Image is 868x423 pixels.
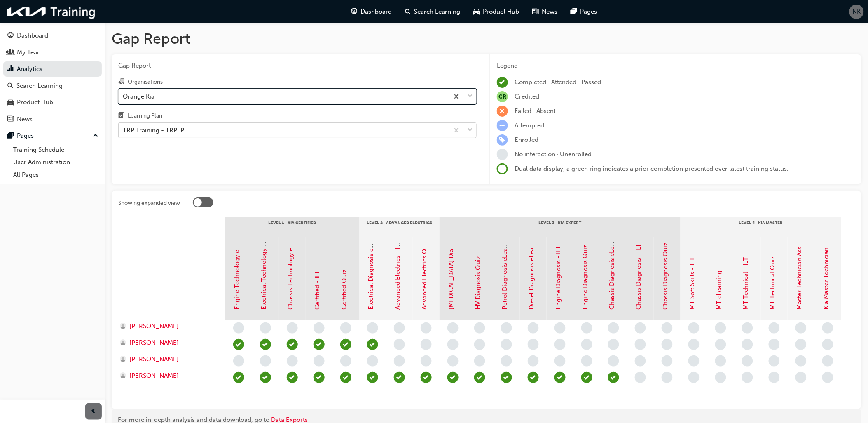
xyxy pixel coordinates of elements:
span: down-icon [467,125,473,136]
a: car-iconProduct Hub [467,3,526,20]
a: [PERSON_NAME] [120,355,218,364]
span: learningRecordVerb_NONE-icon [394,355,405,367]
span: learningRecordVerb_NONE-icon [795,355,807,367]
span: learningRecordVerb_NONE-icon [742,372,753,383]
span: learningRecordVerb_NONE-icon [394,339,405,350]
span: [PERSON_NAME] [129,322,179,331]
span: learningRecordVerb_NONE-icon [501,322,512,334]
img: kia-training [4,3,99,20]
span: learningRecordVerb_NONE-icon [688,372,700,383]
span: learningRecordVerb_ATTEND-icon [447,372,459,383]
span: car-icon [474,7,480,17]
a: Chassis Technology eLearning [287,223,295,310]
a: Analytics [3,61,102,77]
a: Engine Diagnosis Quiz [582,245,589,310]
span: learningRecordVerb_NONE-icon [822,355,833,367]
span: learningRecordVerb_NONE-icon [742,339,753,350]
a: Training Schedule [10,143,102,156]
span: [PERSON_NAME] [129,355,179,364]
span: Attempted [515,122,544,129]
span: learningRecordVerb_NONE-icon [260,322,271,334]
a: HV Diagnosis Quiz [475,256,482,310]
a: MT Technical Quiz [769,256,777,310]
span: NK [853,7,861,16]
span: learningRecordVerb_NONE-icon [822,372,833,383]
div: Level 2 - Advanced Electrics [359,217,440,237]
span: learningRecordVerb_NONE-icon [367,355,378,367]
div: Level 3 - Kia Expert [440,217,681,237]
span: learningRecordVerb_NONE-icon [688,339,700,350]
span: learningRecordVerb_PASS-icon [474,372,485,383]
a: Dashboard [3,28,102,43]
span: learningRecordVerb_NONE-icon [635,355,646,367]
span: learningRecordVerb_NONE-icon [474,322,485,334]
span: learningRecordVerb_NONE-icon [769,339,780,350]
span: learningRecordVerb_FAIL-icon [497,106,508,117]
span: learningRecordVerb_PASS-icon [340,372,351,383]
span: learningRecordVerb_NONE-icon [314,322,325,334]
span: learningRecordVerb_NONE-icon [233,322,244,334]
span: learningRecordVerb_PASS-icon [421,372,432,383]
a: Master Technician Assessment [796,223,803,310]
span: learningRecordVerb_ATTEND-icon [554,372,566,383]
span: learningRecordVerb_NONE-icon [421,355,432,367]
div: News [17,115,33,124]
span: learningRecordVerb_NONE-icon [554,339,566,350]
span: learningRecordVerb_NONE-icon [662,322,673,334]
div: Pages [17,131,34,141]
a: Certified - ILT [314,271,321,310]
a: Chassis Diagnosis Quiz [662,243,669,310]
span: [PERSON_NAME] [129,338,179,348]
span: Dashboard [361,7,392,16]
h1: Gap Report [112,30,861,48]
span: Product Hub [483,7,519,16]
span: learningRecordVerb_NONE-icon [447,355,459,367]
span: learningRecordVerb_PASS-icon [340,339,351,350]
span: learningRecordVerb_PASS-icon [260,339,271,350]
span: Credited [515,93,539,100]
a: Electrical Technology eLearning [260,219,268,310]
span: learningRecordVerb_NONE-icon [608,322,619,334]
span: chart-icon [7,66,14,73]
div: TRP Training - TRPLP [123,126,184,135]
a: Petrol Diagnosis eLearning [501,233,509,310]
a: Product Hub [3,95,102,110]
span: prev-icon [91,407,97,417]
span: news-icon [533,7,539,17]
span: learningRecordVerb_NONE-icon [287,322,298,334]
span: learningRecordVerb_NONE-icon [394,322,405,334]
a: Electrical Diagnosis eLearning [367,224,375,310]
div: Learning Plan [128,112,162,120]
span: learningRecordVerb_NONE-icon [635,322,646,334]
span: learningRecordVerb_NONE-icon [421,339,432,350]
span: learningRecordVerb_NONE-icon [528,339,539,350]
span: learningRecordVerb_PASS-icon [233,339,244,350]
span: Search Learning [414,7,461,16]
span: up-icon [93,131,98,141]
span: learningRecordVerb_NONE-icon [769,322,780,334]
span: learningRecordVerb_NONE-icon [822,339,833,350]
span: pages-icon [571,7,577,17]
span: guage-icon [351,7,358,17]
div: Orange Kia [123,92,154,101]
span: learningplan-icon [118,113,124,120]
button: NK [849,5,864,19]
span: learningRecordVerb_NONE-icon [662,355,673,367]
div: Organisations [128,78,163,86]
span: learningRecordVerb_NONE-icon [581,355,592,367]
span: learningRecordVerb_NONE-icon [340,355,351,367]
a: MT Soft Skills - ILT [689,258,696,310]
a: [MEDICAL_DATA] Diagnosis - ILT [448,216,455,310]
span: learningRecordVerb_NONE-icon [688,322,700,334]
span: learningRecordVerb_NONE-icon [795,339,807,350]
a: [PERSON_NAME] [120,371,218,381]
span: learningRecordVerb_NONE-icon [715,322,726,334]
a: Certified Quiz [341,270,348,310]
a: news-iconNews [526,3,564,20]
span: learningRecordVerb_NONE-icon [447,339,459,350]
a: [PERSON_NAME] [120,338,218,348]
span: learningRecordVerb_NONE-icon [795,322,807,334]
span: learningRecordVerb_ATTEND-icon [314,372,325,383]
span: news-icon [7,116,14,123]
a: Advanced Electrics - ILT [394,242,402,310]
